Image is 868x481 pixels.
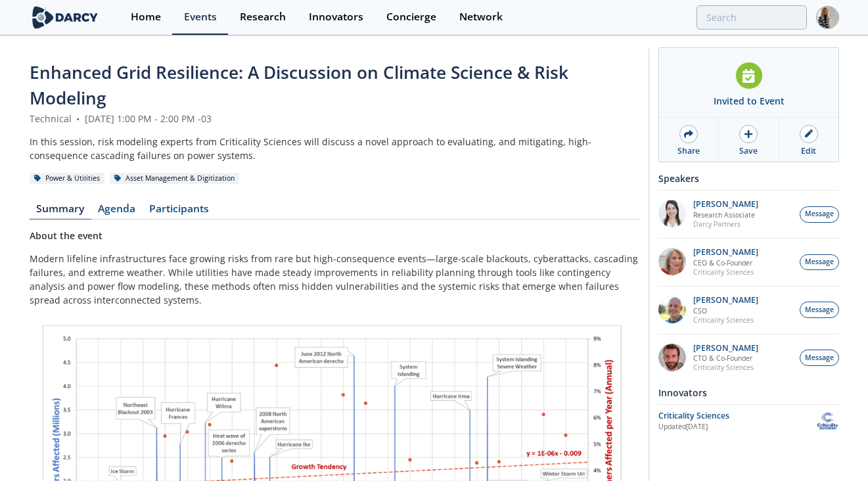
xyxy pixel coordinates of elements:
[30,60,568,110] span: Enhanced Grid Resilience: A Discussion on Climate Science & Risk Modeling
[30,229,103,242] strong: About the event
[658,344,686,371] img: 90f9c750-37bc-4a35-8c39-e7b0554cf0e9
[658,296,686,323] img: c3fd1137-0e00-4905-b78a-d4f4255912ba
[693,344,758,353] p: [PERSON_NAME]
[693,219,758,229] p: Darcy Partners
[693,258,758,267] p: CEO & Co-Founder
[693,315,758,325] p: Criticality Sciences
[693,354,758,363] p: CTO & Co-Founder
[805,209,834,219] span: Message
[739,145,758,157] div: Save
[30,204,91,219] a: Summary
[693,296,758,305] p: [PERSON_NAME]
[805,257,834,267] span: Message
[110,173,240,185] div: Asset Management & Digitization
[693,363,758,372] p: Criticality Sciences
[693,306,758,315] p: CSO
[30,252,639,307] p: Modern lifeline infrastructures face growing risks from rare but high-consequence events—large-sc...
[800,350,839,366] button: Message
[658,381,839,404] div: Innovators
[30,135,639,162] div: In this session, risk modeling experts from Criticality Sciences will discuss a novel approach to...
[30,112,639,126] div: Technical [DATE] 1:00 PM - 2:00 PM -03
[184,12,217,22] div: Events
[779,118,838,162] a: Edit
[658,167,839,190] div: Speakers
[693,267,758,277] p: Criticality Sciences
[805,305,834,315] span: Message
[658,422,816,432] div: Updated [DATE]
[459,12,503,22] div: Network
[658,410,816,422] div: Criticality Sciences
[800,254,839,271] button: Message
[91,204,143,219] a: Agenda
[693,210,758,219] p: Research Associate
[386,12,436,22] div: Concierge
[74,112,82,125] span: •
[693,200,758,209] p: [PERSON_NAME]
[677,145,700,157] div: Share
[816,409,839,432] img: Criticality Sciences
[240,12,286,22] div: Research
[30,6,101,29] img: logo-wide.svg
[714,94,785,108] div: Invited to Event
[658,248,686,275] img: 7fd099ee-3020-413d-8a27-20701badd6bb
[697,5,807,30] input: Advanced Search
[131,12,161,22] div: Home
[800,302,839,318] button: Message
[30,173,105,185] div: Power & Utilities
[693,248,758,257] p: [PERSON_NAME]
[143,204,216,219] a: Participants
[805,353,834,363] span: Message
[309,12,363,22] div: Innovators
[658,409,839,432] a: Criticality Sciences Updated[DATE] Criticality Sciences
[658,200,686,227] img: qdh7Er9pRiGqDWE5eNkh
[800,206,839,223] button: Message
[801,145,816,157] div: Edit
[816,6,839,29] img: Profile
